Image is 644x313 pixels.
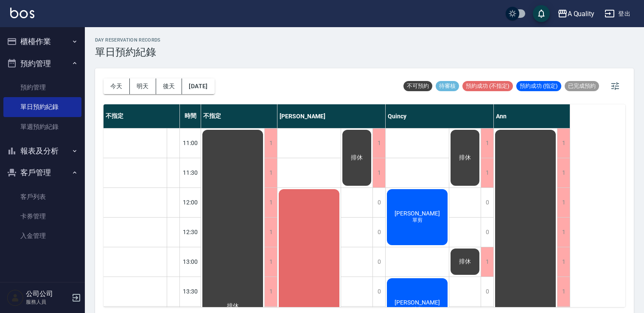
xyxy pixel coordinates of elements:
[457,154,473,162] span: 排休
[3,78,81,97] a: 預約管理
[225,302,241,310] span: 排休
[180,158,201,187] div: 11:30
[7,289,24,306] img: Person
[264,218,277,247] div: 1
[180,217,201,247] div: 12:30
[95,37,161,43] h2: day Reservation records
[557,129,570,158] div: 1
[180,187,201,217] div: 12:00
[393,210,442,217] span: [PERSON_NAME]
[180,247,201,277] div: 13:00
[372,188,385,217] div: 0
[411,217,424,224] span: 單剪
[26,298,69,306] p: 服務人員
[104,104,180,128] div: 不指定
[372,218,385,247] div: 0
[10,8,34,18] img: Logo
[3,187,81,207] a: 客戶列表
[372,277,385,306] div: 0
[516,82,561,90] span: 預約成功 (指定)
[557,158,570,187] div: 1
[3,226,81,246] a: 入金管理
[3,53,81,75] button: 預約管理
[494,104,570,128] div: Ann
[533,5,550,22] button: save
[264,129,277,158] div: 1
[277,104,386,128] div: [PERSON_NAME]
[104,78,130,94] button: 今天
[95,46,161,58] h3: 單日預約紀錄
[481,277,493,306] div: 0
[457,258,473,265] span: 排休
[403,82,432,90] span: 不可預約
[557,188,570,217] div: 1
[372,158,385,187] div: 1
[554,5,598,22] button: A Quality
[180,128,201,158] div: 11:00
[601,6,634,22] button: 登出
[386,104,494,128] div: Quincy
[481,188,493,217] div: 0
[481,218,493,247] div: 0
[3,97,81,117] a: 單日預約紀錄
[264,247,277,277] div: 1
[481,129,493,158] div: 1
[3,117,81,137] a: 單週預約紀錄
[436,82,459,90] span: 待審核
[462,82,513,90] span: 預約成功 (不指定)
[264,188,277,217] div: 1
[557,247,570,277] div: 1
[372,129,385,158] div: 1
[264,158,277,187] div: 1
[3,140,81,162] button: 報表及分析
[557,277,570,306] div: 1
[481,247,493,277] div: 1
[411,306,424,313] span: 洗剪
[3,207,81,226] a: 卡券管理
[372,247,385,277] div: 0
[568,8,595,19] div: A Quality
[349,154,364,162] span: 排休
[26,290,69,298] h5: 公司公司
[182,78,214,94] button: [DATE]
[393,299,442,306] span: [PERSON_NAME]
[130,78,156,94] button: 明天
[557,218,570,247] div: 1
[201,104,277,128] div: 不指定
[264,277,277,306] div: 1
[180,104,201,128] div: 時間
[180,277,201,306] div: 13:30
[565,82,599,90] span: 已完成預約
[156,78,182,94] button: 後天
[3,31,81,53] button: 櫃檯作業
[481,158,493,187] div: 1
[3,162,81,184] button: 客戶管理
